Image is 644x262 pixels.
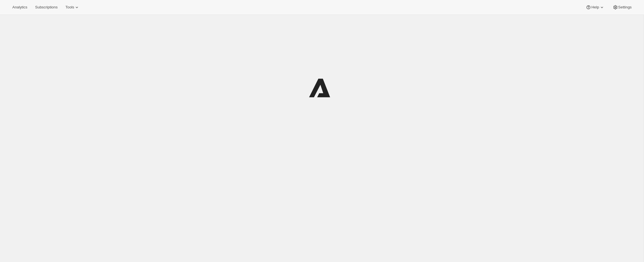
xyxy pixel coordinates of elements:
span: Help [591,5,599,10]
span: Tools [65,5,74,10]
button: Help [582,3,608,11]
span: Settings [618,5,632,10]
button: Subscriptions [32,3,61,11]
span: Subscriptions [35,5,58,10]
button: Analytics [9,3,31,11]
button: Settings [609,3,635,11]
button: Tools [62,3,83,11]
span: Analytics [12,5,27,10]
